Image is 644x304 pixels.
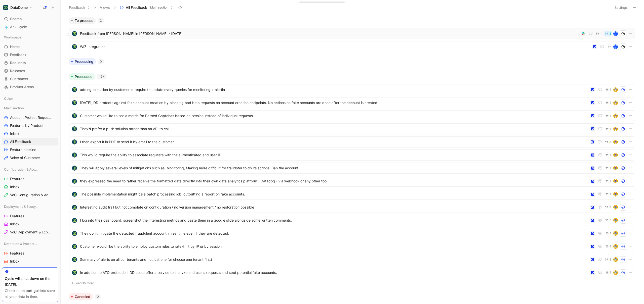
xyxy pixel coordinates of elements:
[614,127,617,131] img: avatar
[614,206,617,209] img: avatar
[80,44,590,50] span: WIZ Integration
[610,88,611,91] span: 1
[95,294,101,299] div: 0
[2,95,58,104] div: Other
[69,163,635,174] a: logoThey will apply several levels of mitigations such as: Monitoring, Making more difficult for ...
[10,131,19,136] span: Inbox
[610,245,611,248] span: 1
[2,183,58,191] a: Inbox
[604,205,612,210] button: 3
[72,218,77,223] img: logo
[69,84,635,95] a: logoadding exclusion by customer id require to update every queries for monitoring + alertin1avatar
[75,74,93,79] span: Processed
[2,203,58,236] div: Deployment & EcosystemFeaturesInboxVoC Deployment & Ecosystem
[22,288,43,293] a: export guide
[10,155,40,160] span: Voice of Customer
[72,113,77,118] img: logo
[604,244,612,249] button: 1
[72,179,77,184] img: logo
[10,52,26,57] span: Feedback
[80,243,588,249] span: Customer would like the ability to employ custom rules to rate-limit by IP or by session.
[2,220,58,228] a: Inbox
[2,203,58,210] div: Deployment & Ecosystem
[72,166,77,171] img: logo
[80,87,588,93] span: adding exclusion by customer id require to update every queries for monitoring + alertin
[80,152,588,158] span: This would require the ability to associate requests with the authenticated end user ID.
[614,88,617,91] img: avatar
[69,241,635,252] a: logoCustomer would like the ability to employ custom rules to rate-limit by IP or by session.1avatar
[69,28,635,39] a: logoFeedback from [PERSON_NAME] in [PERSON_NAME] - [DATE]13G
[10,176,24,181] span: Features
[2,75,58,83] a: Customers
[614,245,617,248] img: avatar
[610,193,611,196] span: 1
[80,100,588,106] span: [DATE], DD protects against fake account creation by blocking bad bots requests on account creati...
[72,244,77,249] img: logo
[4,106,24,111] span: Main section
[72,100,77,105] img: logo
[614,232,617,235] img: avatar
[604,31,612,36] button: 3
[10,16,22,22] span: Search
[2,104,58,162] div: Main sectionAccount Protect RequestsFeatures by ProductInboxAll FeedbackFeature pipelineVoice of ...
[69,73,95,80] button: Processed
[614,153,617,157] img: avatar
[80,191,588,197] span: The possible implementation might be a batch processing job, outputting a report on fake accounts.
[604,126,612,132] button: 1
[10,44,20,49] span: Home
[126,5,147,10] span: All Feedback
[80,204,588,210] span: Interesting audit trail but not complete on configuration / no version management / no restoratio...
[10,24,27,30] span: Ask Cycle
[98,59,104,64] div: 0
[2,95,58,102] div: Other
[10,60,26,65] span: Requests
[600,32,602,35] span: 1
[2,228,58,236] a: VoC Deployment & Ecosystem
[610,154,611,157] span: 1
[604,113,612,119] button: 1
[612,4,630,11] button: Settings
[69,123,635,134] a: logoThey’d prefer a push solution rather than an API to call.1avatar
[4,241,38,246] span: Detection & Protection
[69,189,635,200] a: logoThe possible implementation might be a batch processing job, outputting a report on fake acco...
[69,41,635,52] a: logoWIZ Integrationd
[10,5,28,10] h1: DataDome
[609,32,611,35] span: 3
[2,258,58,265] a: Inbox
[69,58,96,65] button: Processing
[75,18,93,23] span: To process
[2,23,58,31] a: Ask Cycle
[2,83,58,91] a: Product Areas
[2,191,58,199] a: VoC Configuration & Access
[4,35,21,40] span: Workspace
[67,73,638,289] div: Processed15+Load 15 more
[5,288,56,300] div: Check our to save all your data in time.
[614,166,617,170] img: avatar
[72,87,77,92] img: logo
[10,230,52,235] span: VoC Deployment & Ecosystem
[604,165,612,171] button: 1
[610,127,611,130] span: 1
[80,31,579,37] span: Feedback from [PERSON_NAME] in [PERSON_NAME] - [DATE]
[2,166,58,173] div: Configuration & Access
[80,257,588,263] span: Summary of alerts on all our tenants and not just one (or choose one tenant first)
[2,51,58,59] a: Feedback
[10,115,52,120] span: Account Protect Requests
[2,43,58,50] a: Home
[10,259,19,264] span: Inbox
[2,15,58,23] div: Search
[604,231,612,236] button: 1
[2,249,58,257] a: Features
[4,204,38,209] span: Deployment & Ecosystem
[614,114,617,118] img: avatar
[604,218,612,223] button: 5
[10,84,34,89] span: Product Areas
[75,294,90,299] span: Canceled
[72,153,77,158] img: logo
[80,270,588,276] span: In addition to ATO protection, DD could offer a service to analyze end users’ requests and spot p...
[10,214,24,219] span: Features
[614,179,617,183] img: avatar
[614,140,617,144] img: avatar
[75,59,93,64] span: Processing
[10,184,19,189] span: Inbox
